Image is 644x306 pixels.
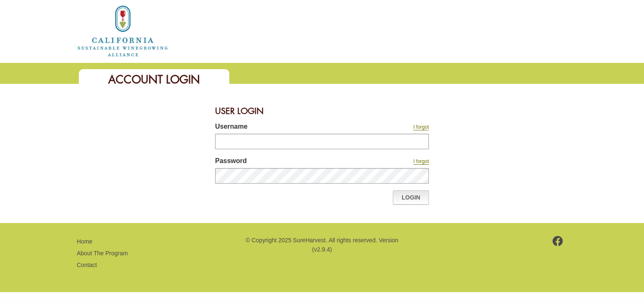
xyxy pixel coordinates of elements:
div: User Login [215,101,429,122]
img: footer-facebook.png [553,236,563,246]
label: Username [215,122,353,134]
a: I forgot [413,158,429,165]
a: Login [393,190,429,205]
p: © Copyright 2025 SureHarvest. All rights reserved. Version (v2.9.4) [244,236,400,254]
img: logo_cswa2x.png [77,4,169,58]
span: Account Login [108,72,200,87]
label: Password [215,156,353,168]
a: About The Program [77,250,128,257]
a: Home [77,238,92,245]
a: Home [77,27,169,34]
a: Contact [77,262,97,268]
a: I forgot [413,124,429,130]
